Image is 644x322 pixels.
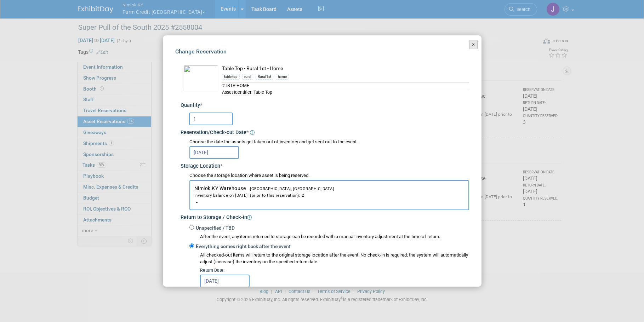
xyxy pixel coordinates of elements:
label: Unspecified / TBD [194,225,235,232]
button: X [469,40,478,49]
span: Nimlok KY Warehouse [194,185,464,199]
span: 2 [300,193,304,198]
div: After the event, any items returned to storage can be recorded with a manual inventory adjustment... [189,232,469,240]
div: #TBTP-HOME [222,82,469,89]
div: Choose the date the assets get taken out of inventory and get sent out to the event. [189,139,469,145]
div: rural [242,74,253,80]
div: Return to Storage / Check-in [181,212,469,222]
div: Rural 1st [256,74,273,80]
div: Storage Location [181,161,469,170]
div: Asset Identifier: Table Top [222,89,469,96]
div: table top [222,74,240,80]
input: Reservation Date [189,146,239,159]
div: Return Date: [200,267,469,274]
div: Choose the storage location where asset is being reserved. [189,172,469,179]
button: Nimlok KY Warehouse[GEOGRAPHIC_DATA], [GEOGRAPHIC_DATA]Inventory balance on [DATE] (prior to this... [189,180,469,210]
div: Quantity [181,102,469,109]
div: Reservation/Check-out Date [181,127,469,137]
span: Change Reservation [175,48,227,55]
input: Return Date [200,275,250,287]
div: home [276,74,289,80]
label: Everything comes right back after the event [194,243,291,250]
div: Table Top - Rural 1st - Home [222,65,469,73]
div: Inventory balance on [DATE] (prior to this reservation): [194,192,464,199]
span: [GEOGRAPHIC_DATA], [GEOGRAPHIC_DATA] [246,186,334,191]
div: All checked-out items will return to the original storage location after the event. No check-in i... [200,252,469,265]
